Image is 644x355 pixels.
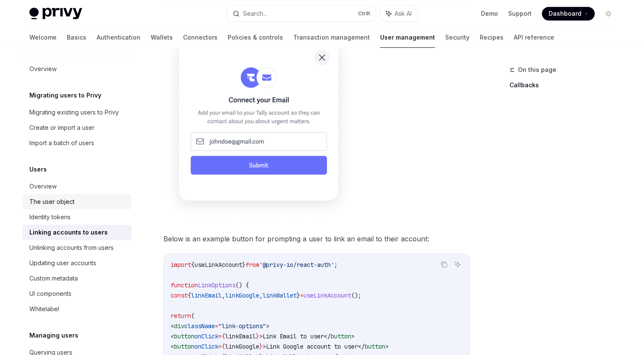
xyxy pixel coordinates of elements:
img: Sample prompt to link a user's email after they have logged in [163,29,354,219]
span: linkGoogle [225,292,259,299]
span: { [188,292,191,299]
h5: Migrating users to Privy [29,90,101,100]
span: = [218,343,222,350]
span: Ctrl K [358,10,371,17]
a: Demo [481,9,498,18]
a: Overview [23,61,132,77]
a: Transaction management [293,27,370,48]
span: = [300,292,303,299]
span: const [171,292,188,299]
span: > [385,343,389,350]
span: from [246,261,259,269]
span: = [218,332,222,340]
span: return [171,312,191,320]
span: = [215,322,218,330]
button: Copy the contents from the code block [438,259,449,270]
span: > [259,332,263,340]
span: </ [358,343,365,350]
span: import [171,261,191,269]
span: , [259,292,263,299]
a: Overview [23,179,132,194]
div: Linking accounts to users [29,227,108,238]
a: Custom metadata [23,271,132,286]
span: button [174,332,195,340]
a: User management [380,27,435,48]
a: Basics [67,27,86,48]
button: Toggle dark mode [601,7,615,20]
div: Overview [29,181,57,192]
span: </ [324,332,331,340]
span: div [174,322,184,330]
span: '@privy-io/react-auth' [259,261,334,269]
a: Unlinking accounts from users [23,240,132,255]
a: Connectors [183,27,218,48]
span: > [263,343,266,350]
span: { [222,332,225,340]
span: linkEmail [225,332,256,340]
span: } [256,332,259,340]
a: Identity tokens [23,209,132,225]
span: < [171,332,174,340]
span: button [365,343,385,350]
span: onClick [195,343,218,350]
span: function [171,281,198,289]
span: > [266,322,269,330]
img: light logo [29,8,82,20]
a: Recipes [480,27,504,48]
span: Below is an example button for prompting a user to link an email to their account: [163,233,470,245]
span: ; [334,261,338,269]
div: Migrating existing users to Privy [29,107,119,117]
span: button [174,343,195,350]
span: { [191,261,195,269]
span: ( [191,312,195,320]
a: Linking accounts to users [23,225,132,240]
div: Search... [243,9,267,19]
a: Whitelabel [23,301,132,317]
div: Custom metadata [29,273,78,283]
span: Link Google account to user [266,343,358,350]
a: Create or import a user [23,120,132,135]
button: Search...CtrlK [227,6,376,21]
span: Ask AI [395,9,412,18]
div: Updating user accounts [29,258,96,268]
div: Import a batch of users [29,138,94,148]
span: button [331,332,351,340]
a: Welcome [29,27,57,48]
span: (); [351,292,361,299]
a: UI components [23,286,132,301]
div: Identity tokens [29,212,71,222]
a: Support [508,9,532,18]
span: On this page [518,65,556,75]
span: useLinkAccount [303,292,351,299]
a: Authentication [97,27,140,48]
div: The user object [29,197,74,207]
span: useLinkAccount [195,261,242,269]
span: linkGoogle [225,343,259,350]
a: Wallets [151,27,173,48]
a: Updating user accounts [23,255,132,271]
span: className [184,322,215,330]
span: > [351,332,355,340]
a: Security [445,27,469,48]
span: { [222,343,225,350]
span: linkWallet [263,292,297,299]
a: The user object [23,194,132,209]
h5: Users [29,164,47,175]
a: Import a batch of users [23,135,132,151]
span: } [297,292,300,299]
a: Migrating existing users to Privy [23,105,132,120]
div: Overview [29,64,57,74]
a: API reference [514,27,554,48]
span: } [259,343,263,350]
span: Link Email to user [263,332,324,340]
a: Policies & controls [228,27,283,48]
span: , [222,292,225,299]
a: Callbacks [509,78,622,92]
span: LinkOptions [198,281,235,289]
span: } [242,261,246,269]
span: < [171,322,174,330]
div: Create or import a user [29,123,94,133]
span: () { [235,281,249,289]
span: Dashboard [549,9,581,18]
div: Unlinking accounts from users [29,243,114,253]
